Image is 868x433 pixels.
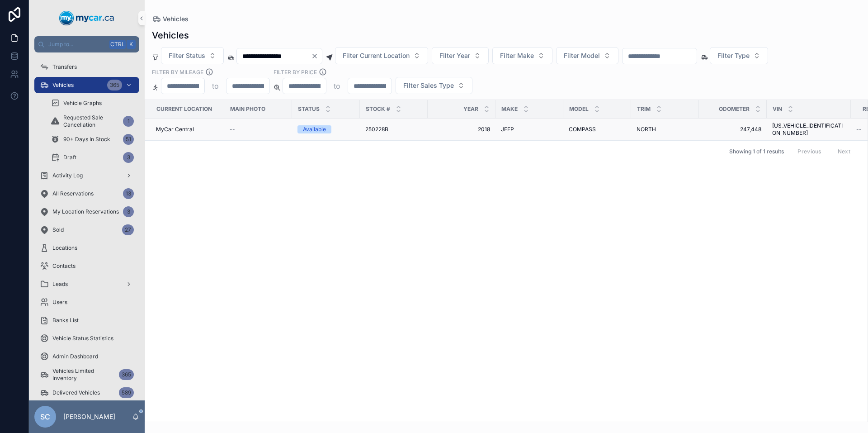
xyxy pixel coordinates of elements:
a: NORTH [637,126,693,133]
span: 90+ Days In Stock [63,136,110,143]
button: Jump to...CtrlK [34,36,139,52]
span: Filter Current Location [343,51,410,60]
span: Vehicle Status Statistics [52,335,113,342]
h1: Vehicles [152,29,189,42]
span: Filter Sales Type [403,81,454,90]
span: VIN [773,105,782,113]
span: Banks List [52,317,79,324]
a: Leads [34,276,139,292]
span: K [127,41,135,48]
p: to [212,81,219,91]
span: Make [501,105,518,113]
span: COMPASS [569,126,596,133]
a: Vehicles365 [34,77,139,93]
div: 51 [123,134,134,145]
a: 90+ Days In Stock51 [45,131,139,148]
a: My Location Reservations3 [34,204,139,220]
div: 13 [123,188,134,199]
span: Showing 1 of 1 results [729,148,784,155]
div: scrollable content [29,52,145,400]
a: 247,448 [704,126,761,133]
p: [PERSON_NAME] [63,412,115,421]
span: Trim [637,105,651,113]
span: SC [40,411,50,422]
a: Vehicle Graphs [45,95,139,111]
span: JEEP [501,126,514,133]
a: Locations [34,240,139,256]
a: Sold27 [34,222,139,238]
button: Select Button [492,47,552,64]
div: 3 [123,152,134,163]
span: Vehicle Graphs [63,100,102,107]
span: Draft [63,154,76,161]
span: Model [569,105,589,113]
a: [US_VEHICLE_IDENTIFICATION_NUMBER] [772,122,845,137]
div: 1 [123,116,134,127]
span: Status [298,105,320,113]
label: Filter By Mileage [152,68,203,76]
div: 365 [107,80,122,90]
span: Filter Year [439,51,470,60]
a: Banks List [34,312,139,328]
span: Filter Model [564,51,600,60]
span: Transfers [52,63,77,71]
span: Activity Log [52,172,83,179]
a: Delivered Vehicles589 [34,385,139,401]
div: Available [303,125,326,133]
span: Filter Status [169,51,205,60]
span: Filter Type [717,51,750,60]
a: Transfers [34,59,139,75]
span: Locations [52,244,77,252]
a: Activity Log [34,167,139,184]
span: Year [463,105,478,113]
span: -- [856,126,862,133]
div: 27 [122,224,134,235]
a: Vehicles [152,14,189,24]
a: 250228B [365,126,422,133]
span: Jump to... [48,41,106,48]
span: Vehicles [163,14,189,24]
span: Vehicles [52,81,74,89]
a: MyCar Central [156,126,219,133]
button: Select Button [161,47,224,64]
div: 3 [123,206,134,217]
a: All Reservations13 [34,186,139,202]
div: 589 [119,387,134,398]
span: Leads [52,281,68,288]
a: 2018 [433,126,490,133]
span: Vehicles Limited Inventory [52,367,115,382]
button: Clear [311,52,322,60]
div: 365 [119,369,134,380]
a: COMPASS [569,126,626,133]
span: Ctrl [109,40,126,49]
span: Stock # [366,105,390,113]
button: Select Button [432,47,489,64]
span: NORTH [637,126,656,133]
span: Requested Sale Cancellation [63,114,119,128]
span: My Location Reservations [52,208,119,215]
a: Available [297,125,354,133]
span: Main Photo [230,105,265,113]
span: Filter Make [500,51,534,60]
label: FILTER BY PRICE [274,68,317,76]
img: App logo [59,11,114,25]
span: Odometer [719,105,750,113]
button: Select Button [556,47,618,64]
a: Users [34,294,139,310]
a: Requested Sale Cancellation1 [45,113,139,129]
button: Select Button [710,47,768,64]
a: Vehicle Status Statistics [34,330,139,347]
span: Current Location [156,105,212,113]
span: Admin Dashboard [52,353,98,360]
a: -- [230,126,287,133]
button: Select Button [396,77,472,94]
a: Draft3 [45,149,139,166]
a: Vehicles Limited Inventory365 [34,366,139,383]
span: Delivered Vehicles [52,389,100,396]
span: MyCar Central [156,126,194,133]
span: 250228B [365,126,388,133]
span: Users [52,299,67,306]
